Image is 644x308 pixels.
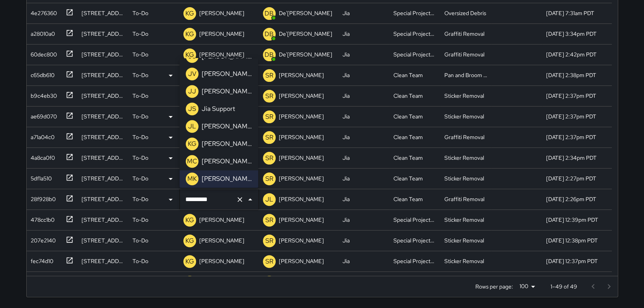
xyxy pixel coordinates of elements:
div: 8/25/2025, 2:42pm PDT [546,50,597,58]
div: Graffiti Removal [444,195,484,203]
p: To-Do [132,257,148,265]
div: Clean Team [393,154,423,162]
div: Pan and Broom Block Faces [444,71,487,79]
p: KG [185,9,194,18]
div: 155 Montgomery Street [82,216,125,224]
div: Special Projects Team [393,257,436,265]
p: JJ [188,87,196,97]
div: 101 Montgomery Street [82,236,125,244]
p: De'[PERSON_NAME] [279,30,332,38]
div: Jia [342,174,350,182]
div: 478cc1b0 [27,213,54,224]
p: [PERSON_NAME] [279,154,324,162]
p: To-Do [132,9,148,17]
p: [PERSON_NAME] [279,112,324,120]
p: [PERSON_NAME] [199,9,244,17]
p: [PERSON_NAME] [279,71,324,79]
p: Jia Support [202,105,235,114]
div: a28010a0 [27,27,55,38]
div: 8/25/2025, 2:37pm PDT [546,92,596,100]
p: SR [265,215,273,225]
p: De'[PERSON_NAME] [279,9,332,17]
p: Rows per page: [475,283,513,291]
p: [PERSON_NAME] [279,195,324,203]
p: To-Do [132,236,148,244]
button: Close [245,194,256,205]
p: De'[PERSON_NAME] [279,50,332,58]
div: 822 Montgomery Street [82,112,125,120]
p: MC [187,157,197,167]
p: KG [185,236,194,246]
p: [PERSON_NAME] [279,133,324,141]
div: Jia [342,257,350,265]
div: Sticker Removal [444,112,484,120]
div: 5df1a510 [27,171,52,182]
p: MK [187,174,197,184]
div: Jia [342,9,350,17]
p: SR [265,91,273,101]
p: [PERSON_NAME] [202,139,252,149]
div: Clean Team [393,195,423,203]
p: [PERSON_NAME] [279,257,324,265]
p: [PERSON_NAME] [199,216,244,224]
div: Special Projects Team [393,236,436,244]
p: DB [265,50,274,60]
div: 8/25/2025, 2:37pm PDT [546,133,596,141]
div: Sticker Removal [444,236,484,244]
div: Special Projects Team [393,9,436,17]
div: Graffiti Removal [444,30,484,38]
div: Special Projects Team [393,50,436,58]
div: 8/26/2025, 7:31am PDT [546,9,594,17]
div: 807 Montgomery Street [82,71,125,79]
div: 493 Pine Street [82,9,125,17]
p: [PERSON_NAME] [199,50,244,58]
p: [PERSON_NAME] [279,216,324,224]
p: SR [265,133,273,142]
p: DB [265,9,274,18]
div: 417 Montgomery Street [82,174,125,182]
div: 8/25/2025, 12:38pm PDT [546,236,598,244]
p: KG [185,257,194,266]
div: 8/25/2025, 12:37pm PDT [546,257,598,265]
div: Jia [342,236,350,244]
p: JV [188,70,197,79]
div: Graffiti Removal [444,50,484,58]
p: DB [265,29,274,39]
div: Jia [342,92,350,100]
p: [PERSON_NAME] [202,87,252,97]
p: [PERSON_NAME] [202,70,252,79]
p: 1–49 of 49 [551,283,577,291]
div: Jia [342,195,350,203]
div: Sticker Removal [444,174,484,182]
div: 28f928b0 [27,192,56,203]
div: fec74d10 [27,254,53,265]
p: To-Do [132,154,148,162]
div: Special Projects Team [393,30,436,38]
p: KG [185,50,194,60]
div: 207e2140 [27,233,56,244]
p: To-Do [132,112,148,120]
p: To-Do [132,50,148,58]
p: [PERSON_NAME] [199,236,244,244]
p: SR [265,112,273,122]
p: [PERSON_NAME] [202,174,252,184]
p: KG [185,215,194,225]
div: 822 Montgomery Street [82,133,125,141]
div: Jia [342,154,350,162]
div: ae69d070 [27,109,57,120]
p: KG [185,29,194,39]
div: Special Projects Team [393,216,436,224]
div: 650 Market Street [82,50,125,58]
div: 149 Montgomery Street [82,30,125,38]
div: Sticker Removal [444,257,484,265]
div: Oversized Debris [444,9,486,17]
p: SR [265,71,273,80]
div: 100 [516,281,538,292]
div: Clean Team [393,133,423,141]
p: To-Do [132,195,148,203]
p: To-Do [132,133,148,141]
div: 4e276360 [27,6,57,17]
div: 8/25/2025, 2:26pm PDT [546,195,596,203]
div: 8/25/2025, 12:39pm PDT [546,216,598,224]
div: Sticker Removal [444,154,484,162]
